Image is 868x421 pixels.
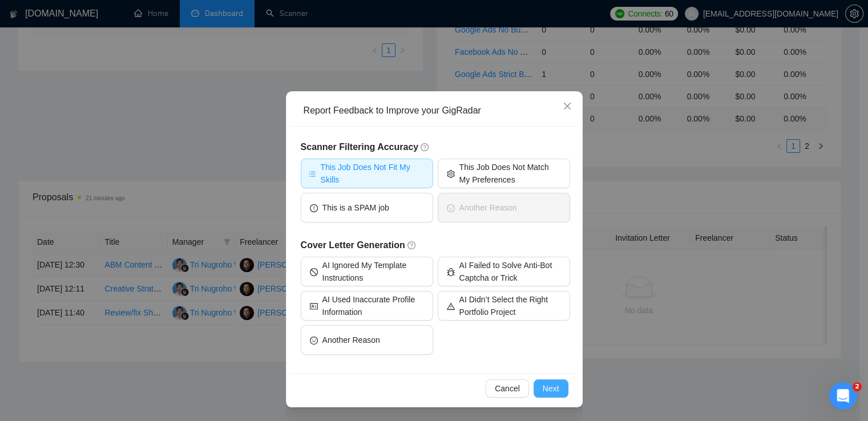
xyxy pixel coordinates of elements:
[438,159,570,188] button: settingThis Job Does Not Match My Preferences
[310,335,318,344] span: frown
[322,293,424,318] span: AI Used Inaccurate Profile Information
[459,161,561,186] span: This Job Does Not Match My Preferences
[304,104,573,117] div: Report Feedback to Improve your GigRadar
[310,267,318,276] span: stop
[552,91,583,122] button: Close
[447,301,455,310] span: warning
[543,382,559,395] span: Next
[301,257,433,286] button: stopAI Ignored My Template Instructions
[486,379,529,398] button: Cancel
[495,382,520,395] span: Cancel
[310,301,318,310] span: idcard
[322,259,424,284] span: AI Ignored My Template Instructions
[321,161,426,186] span: This Job Does Not Fit My Skills
[407,241,417,250] span: question-circle
[322,334,380,346] span: Another Reason
[308,169,316,177] span: bars
[438,291,570,321] button: warningAI Didn’t Select the Right Portfolio Project
[310,203,318,212] span: exclamation-circle
[301,238,570,252] h5: Cover Letter Generation
[301,325,433,355] button: frownAnother Reason
[447,169,455,177] span: setting
[829,382,857,410] iframe: Intercom live chat
[301,140,570,154] h5: Scanner Filtering Accuracy
[563,102,572,111] span: close
[438,193,570,222] button: frownAnother Reason
[853,382,862,391] span: 2
[301,291,433,321] button: idcardAI Used Inaccurate Profile Information
[447,267,455,276] span: bug
[301,193,433,222] button: exclamation-circleThis is a SPAM job
[438,257,570,286] button: bugAI Failed to Solve Anti-Bot Captcha or Trick
[459,259,561,284] span: AI Failed to Solve Anti-Bot Captcha or Trick
[534,379,568,398] button: Next
[322,201,389,214] span: This is a SPAM job
[459,293,561,318] span: AI Didn’t Select the Right Portfolio Project
[301,159,433,188] button: barsThis Job Does Not Fit My Skills
[421,143,430,152] span: question-circle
